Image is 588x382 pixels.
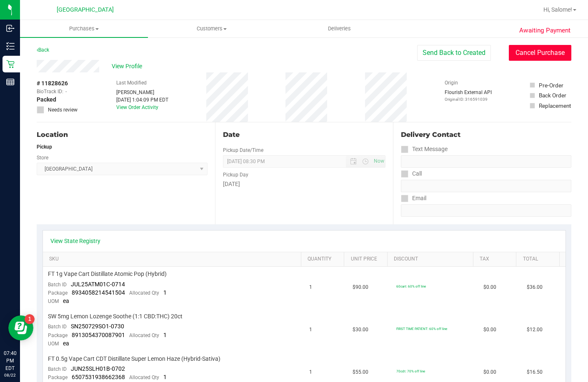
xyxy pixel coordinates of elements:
span: $0.00 [483,368,496,376]
label: Last Modified [116,79,147,87]
button: Cancel Purchase [509,45,571,61]
span: 1 [309,283,312,291]
span: Package [48,375,68,380]
span: Allocated Qty [129,375,159,380]
label: Text Message [401,143,448,155]
a: Discount [394,256,470,263]
span: $90.00 [353,283,368,291]
a: Unit Price [351,256,384,263]
p: 07:40 PM EDT [4,350,16,372]
a: Total [523,256,556,263]
input: Format: (999) 999-9999 [401,155,571,168]
span: Allocated Qty [129,290,159,296]
label: Store [37,154,48,161]
span: UOM [48,298,59,304]
span: Package [48,290,68,296]
span: $16.50 [527,368,543,376]
span: # 11828626 [37,79,68,88]
span: - [65,88,67,95]
span: SW 5mg Lemon Lozenge Soothe (1:1 CBD:THC) 20ct [48,313,183,320]
a: View Order Activity [116,104,158,110]
a: View State Registry [50,237,100,245]
div: Back Order [539,91,566,99]
span: Batch ID [48,366,67,372]
span: Batch ID [48,324,67,330]
a: Deliveries [275,20,403,37]
inline-svg: Inventory [6,42,15,50]
a: Purchases [20,20,148,37]
button: Send Back to Created [417,45,491,61]
span: Hi, Salome! [543,6,572,13]
span: 1 [309,368,312,376]
div: Location [37,130,208,140]
span: [GEOGRAPHIC_DATA] [57,6,114,13]
a: Quantity [308,256,341,263]
strong: Pickup [37,144,52,150]
span: View Profile [112,62,145,71]
span: $12.00 [527,326,543,334]
p: 08/22 [4,372,16,378]
span: FT 0.5g Vape Cart CDT Distillate Super Lemon Haze (Hybrid-Sativa) [48,355,220,363]
span: JUN25SLH01B-0702 [71,365,125,372]
label: Pickup Date/Time [223,146,263,154]
span: FT 1g Vape Cart Distillate Atomic Pop (Hybrid) [48,270,167,278]
span: Purchases [20,25,148,32]
span: ea [63,340,69,347]
span: BioTrack ID: [37,88,63,95]
label: Pickup Day [223,171,248,179]
span: 70cdt: 70% off line [396,369,425,373]
label: Call [401,168,422,180]
span: 1 [163,332,167,338]
div: [DATE] [223,180,386,189]
span: 1 [309,326,312,334]
div: [DATE] 1:04:09 PM EDT [116,96,168,104]
span: Customers [148,25,275,32]
span: $55.00 [353,368,368,376]
span: UOM [48,341,59,347]
div: Flourish External API [445,89,492,102]
a: Back [37,47,49,53]
a: SKU [49,256,298,263]
span: ea [63,298,69,304]
span: Packed [37,95,56,104]
span: 60cart: 60% off line [396,284,426,288]
label: Email [401,192,426,204]
span: Needs review [48,106,78,114]
span: 6507531938662368 [72,374,125,380]
span: $0.00 [483,326,496,334]
div: Delivery Contact [401,130,571,140]
label: Origin [445,79,458,87]
inline-svg: Inbound [6,24,15,32]
a: Tax [480,256,513,263]
span: Allocated Qty [129,332,159,338]
span: $36.00 [527,283,543,291]
iframe: Resource center [8,315,33,340]
span: Package [48,332,68,338]
span: JUL25ATM01C-0714 [71,281,125,288]
span: $30.00 [353,326,368,334]
inline-svg: Reports [6,78,15,86]
span: Awaiting Payment [519,26,570,35]
span: 1 [163,289,167,296]
span: FIRST TIME PATIENT: 60% off line [396,327,447,331]
span: 8934058214541504 [72,289,125,296]
p: Original ID: 316591039 [445,96,492,102]
iframe: Resource center unread badge [25,314,35,324]
inline-svg: Retail [6,60,15,68]
div: Pre-Order [539,81,563,89]
span: Batch ID [48,282,67,288]
input: Format: (999) 999-9999 [401,180,571,192]
div: [PERSON_NAME] [116,89,168,96]
span: 8913054370087901 [72,332,125,338]
div: Date [223,130,386,140]
span: $0.00 [483,283,496,291]
span: 1 [163,374,167,380]
a: Customers [148,20,276,37]
span: SN250729SO1-0730 [71,323,124,330]
span: Deliveries [317,25,362,32]
div: Replacement [539,102,571,110]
